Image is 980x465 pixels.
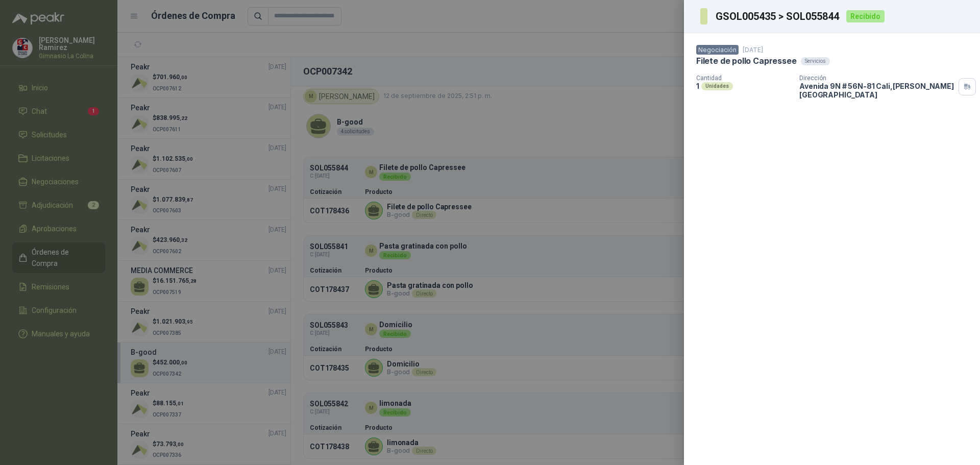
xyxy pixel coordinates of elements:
[716,11,840,21] h3: GSOL005435 > SOL055844
[696,45,739,55] span: Negociación
[696,56,797,66] p: Filete de pollo Capressee
[696,45,739,54] a: Negociación
[743,46,763,54] p: [DATE]
[799,82,954,99] p: Avenida 9N # 56N-81 Cali , [PERSON_NAME][GEOGRAPHIC_DATA]
[801,57,830,65] div: Servicios
[696,82,699,90] p: 1
[846,10,885,22] div: Recibido
[696,75,791,82] p: Cantidad
[799,75,954,82] p: Dirección
[701,82,733,90] div: Unidades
